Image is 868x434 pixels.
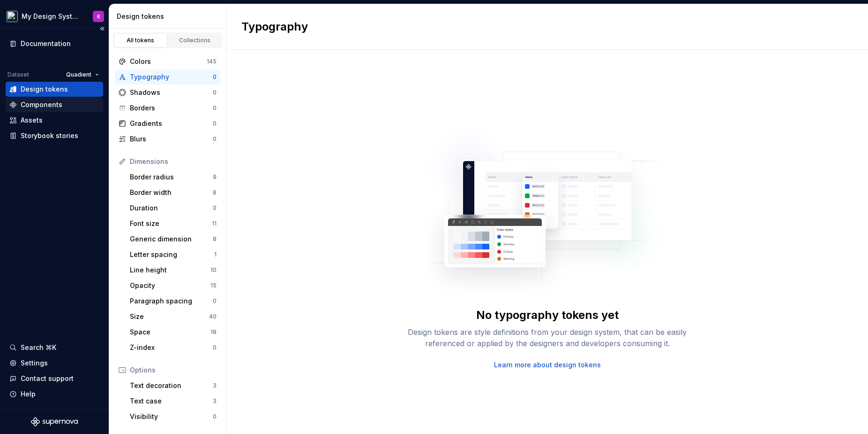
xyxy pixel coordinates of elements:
div: Z-index [130,343,213,352]
div: 0 [213,413,217,420]
a: Learn more about design tokens [494,360,601,370]
a: Text decoration3 [126,378,220,393]
div: Help [21,389,36,399]
a: Paragraph spacing0 [126,294,220,309]
a: Design tokens [6,82,103,97]
div: Contact support [21,374,74,383]
button: Quadient [62,68,103,81]
div: Components [21,100,62,109]
div: Design tokens [117,12,222,21]
a: Line height10 [126,263,220,278]
a: Font size11 [126,216,220,231]
div: Borders [130,103,213,113]
a: Typography0 [115,70,220,85]
div: Settings [21,358,48,368]
img: 6523a3b9-8e87-42c6-9977-0b9a54b06238.png [7,11,18,22]
div: Generic dimension [130,234,213,244]
div: Visibility [130,412,213,421]
button: Collapse sidebar [96,22,109,35]
div: 40 [209,313,217,320]
div: Documentation [21,39,71,48]
div: Search ⌘K [21,343,56,352]
div: 11 [212,220,217,227]
div: Gradients [130,119,213,128]
div: Dataset [7,71,29,78]
div: Border radius [130,172,213,182]
button: Help [6,387,103,402]
div: 9 [213,173,217,181]
div: Typography [130,72,213,82]
div: All tokens [117,37,164,44]
div: 0 [213,344,217,351]
div: Opacity [130,281,210,290]
div: Options [130,365,217,375]
div: 8 [213,235,217,243]
div: Font size [130,219,212,228]
div: 0 [213,135,217,143]
a: Generic dimension8 [126,232,220,247]
div: 15 [210,282,217,289]
div: 0 [213,73,217,81]
div: 18 [210,328,217,336]
a: Borders0 [115,101,220,116]
div: Design tokens [21,85,68,94]
div: No typography tokens yet [476,308,619,323]
a: Space18 [126,325,220,340]
div: 0 [213,104,217,112]
div: My Design System [22,12,82,21]
a: Assets [6,113,103,128]
a: Storybook stories [6,128,103,143]
a: Duration0 [126,201,220,216]
a: Settings [6,356,103,371]
div: 0 [213,297,217,305]
a: Border width8 [126,185,220,200]
svg: Supernova Logo [31,417,78,426]
div: 3 [213,397,217,405]
div: Text decoration [130,381,213,390]
div: Space [130,327,210,337]
div: Letter spacing [130,250,214,259]
div: Line height [130,265,210,275]
button: Contact support [6,371,103,386]
a: Colors145 [115,54,220,69]
div: Blurs [130,134,213,144]
div: Shadows [130,88,213,97]
div: 0 [213,120,217,127]
a: Letter spacing1 [126,247,220,262]
div: Storybook stories [21,131,78,140]
a: Documentation [6,36,103,51]
span: Quadient [66,71,91,78]
div: 145 [207,58,217,65]
div: Collections [172,37,218,44]
div: Size [130,312,209,321]
a: Gradients0 [115,116,220,131]
a: Opacity15 [126,278,220,293]
div: K [97,13,100,20]
div: 8 [213,189,217,196]
button: My Design SystemK [2,6,107,26]
div: Dimensions [130,157,217,166]
div: 10 [210,266,217,274]
div: 0 [213,89,217,96]
a: Size40 [126,309,220,324]
a: Text case3 [126,394,220,409]
a: Visibility0 [126,409,220,424]
div: Assets [21,116,43,125]
div: Border width [130,188,213,197]
a: Blurs0 [115,132,220,147]
div: 0 [213,204,217,212]
div: 1 [214,251,217,258]
a: Z-index0 [126,340,220,355]
div: Colors [130,57,207,66]
a: Shadows0 [115,85,220,100]
a: Components [6,97,103,112]
h2: Typography [241,19,308,34]
div: Paragraph spacing [130,296,213,306]
div: Text case [130,396,213,406]
div: Duration [130,203,213,213]
button: Search ⌘K [6,340,103,355]
a: Border radius9 [126,170,220,185]
div: Design tokens are style definitions from your design system, that can be easily referenced or app... [397,326,697,349]
div: 3 [213,382,217,389]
